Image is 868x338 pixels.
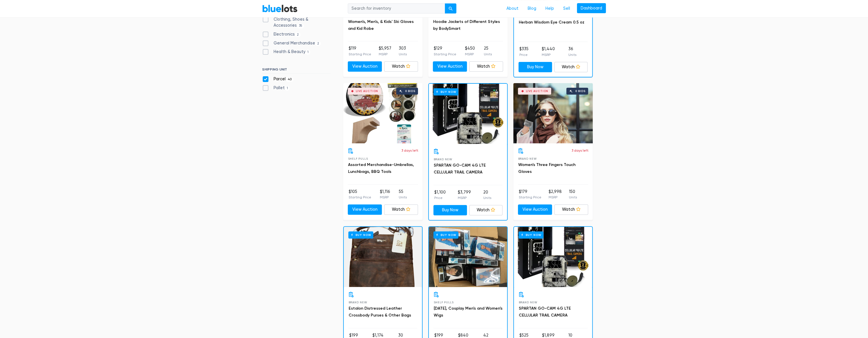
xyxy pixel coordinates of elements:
a: Live Auction 0 bids [513,83,593,143]
span: Brand New [433,158,452,161]
a: Buy Now [519,62,552,72]
a: Buy Now [344,227,422,287]
div: Live Auction [526,90,548,93]
span: Brand New [348,301,367,304]
li: 25 [484,45,492,57]
div: 0 bids [405,90,415,93]
p: Units [483,195,491,200]
span: 2 [295,32,301,37]
a: Buy Now [514,227,592,287]
a: Watch [469,205,503,215]
a: Women's, Men's, & Kids' Ski Gloves and Kid Robe [348,19,413,31]
p: 3 days left [571,148,588,153]
p: Units [398,195,406,200]
a: Blog [523,3,541,14]
h6: Buy Now [519,231,543,239]
div: Live Auction [356,90,378,93]
h6: Buy Now [433,231,458,239]
h6: Buy Now [348,231,373,239]
li: $1,116 [380,189,390,200]
li: $450 [465,45,475,57]
a: Watch [554,204,588,215]
h6: Buy Now [433,88,458,95]
a: Sell [559,3,575,14]
p: Units [568,52,576,57]
span: 40 [286,77,293,82]
a: Watch [469,61,503,72]
p: Units [484,52,492,57]
span: Shelf Pulls [433,301,453,304]
li: 36 [568,46,576,57]
li: 55 [398,189,406,200]
a: View Auction [518,204,552,215]
li: $5,957 [378,45,391,57]
p: Starting Price [519,195,541,200]
a: Watch [384,204,418,215]
li: $2,998 [548,189,561,200]
a: Hoodie Jackets of Different Styles by BodySmart [433,19,500,31]
a: BlueLots [262,4,298,13]
p: Units [569,195,577,200]
li: $179 [519,189,541,200]
p: MSRP [542,52,555,57]
p: MSRP [465,52,475,57]
li: $1,440 [542,46,555,57]
span: 1 [305,50,310,54]
a: SPARTAN GO-CAM 4G LTE CELLULAR TRAIL CAMERA [433,163,486,175]
a: Buy Now [429,227,507,287]
span: 2 [315,41,321,46]
p: Units [398,52,406,57]
span: Brand New [518,157,537,160]
li: 150 [569,189,577,200]
li: $129 [433,45,456,57]
li: $335 [519,46,528,57]
p: MSRP [458,195,471,200]
p: 3 days left [401,148,418,153]
p: MSRP [548,195,561,200]
a: Live Auction 0 bids [343,83,423,143]
a: SPARTAN GO-CAM 4G LTE CELLULAR TRAIL CAMERA [519,306,571,318]
label: Clothing, Shoes & Accessories [262,16,331,29]
p: Price [519,52,528,57]
a: Buy Now [429,84,507,144]
span: Shelf Pulls [348,157,368,160]
a: Assorted Merchandise-Umbrellas, Lunchbags, BBQ Tools [348,162,414,174]
a: View Auction [348,61,382,72]
a: Herban Wisdom Eye Cream 0.5 oz [519,20,584,25]
input: Search for inventory [348,3,445,14]
a: About [502,3,523,14]
span: 35 [297,24,304,28]
label: Parcel [262,76,293,82]
li: $1,100 [434,189,445,201]
a: View Auction [433,61,467,72]
li: $119 [348,45,371,57]
a: [DATE], Cosplay Men's and Women's Wigs [433,306,502,318]
label: Pallet [262,85,290,91]
h6: SHIPPING UNIT [262,67,331,74]
div: 0 bids [575,90,586,93]
p: Starting Price [348,195,371,200]
a: Help [541,3,559,14]
li: $105 [348,189,371,200]
a: Watch [554,62,588,72]
li: 303 [398,45,406,57]
label: General Merchandise [262,40,321,46]
p: MSRP [378,52,391,57]
span: Brand New [519,301,537,304]
p: MSRP [380,195,390,200]
span: 1 [285,86,290,91]
a: Women's Three Fingers Touch Gloves [518,162,575,174]
label: Health & Beauty [262,49,310,55]
a: Estalon Distressed Leather Crossbody Purses & Other Bags [348,306,411,318]
a: View Auction [348,204,382,215]
a: Buy Now [433,205,467,215]
p: Starting Price [348,52,371,57]
li: 20 [483,189,491,201]
a: Watch [384,61,418,72]
li: $3,799 [458,189,471,201]
p: Price [434,195,445,200]
label: Electronics [262,31,301,38]
p: Starting Price [433,52,456,57]
a: Dashboard [577,3,606,13]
